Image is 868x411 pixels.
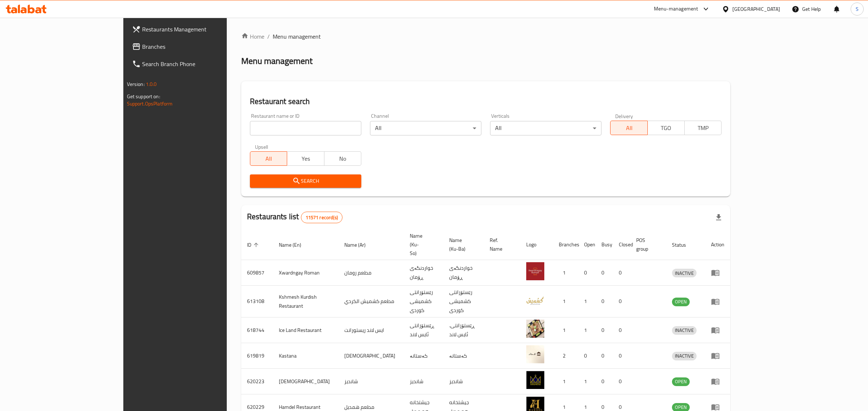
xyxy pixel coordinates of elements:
[404,260,443,286] td: خواردنگەی ڕۆمان
[279,241,311,249] span: Name (En)
[490,121,601,135] div: All
[443,260,484,286] td: خواردنگەی ڕۆمان
[710,209,727,226] div: Export file
[578,369,596,394] td: 1
[241,32,730,41] nav: breadcrumb
[613,123,644,133] span: All
[443,343,484,369] td: کەستانە
[553,260,578,286] td: 1
[443,286,484,317] td: رێستۆرانتی کشمیشى كوردى
[596,317,613,343] td: 0
[142,60,263,68] span: Search Branch Phone
[410,232,435,258] span: Name (Ku-So)
[142,42,263,51] span: Branches
[684,121,722,135] button: TMP
[250,121,361,135] input: Search for restaurant name or ID..
[273,317,339,343] td: Ice Land Restaurant
[267,32,270,41] li: /
[404,343,443,369] td: کەستانە
[449,236,475,253] span: Name (Ku-Ba)
[142,25,263,34] span: Restaurants Management
[250,174,361,188] button: Search
[127,92,160,101] span: Get support on:
[250,96,722,107] h2: Restaurant search
[273,260,339,286] td: Xwardngay Roman
[255,144,268,149] label: Upsell
[520,229,553,260] th: Logo
[290,153,321,164] span: Yes
[613,229,630,260] th: Closed
[672,298,690,306] span: OPEN
[553,369,578,394] td: 1
[613,369,630,394] td: 0
[127,79,145,89] span: Version:
[654,5,698,13] div: Menu-management
[672,352,697,360] span: INACTIVE
[672,269,697,277] div: INACTIVE
[578,260,596,286] td: 0
[273,32,321,41] span: Menu management
[647,121,685,135] button: TGO
[146,79,157,89] span: 1.0.0
[301,212,342,223] div: Total records count
[247,211,342,223] h2: Restaurants list
[443,317,484,343] td: .ڕێستۆرانتی ئایس لاند
[613,260,630,286] td: 0
[711,297,724,306] div: Menu
[339,317,404,343] td: ايس لاند ريستورانت
[672,377,690,386] div: OPEN
[273,343,339,369] td: Kastana
[404,369,443,394] td: شانديز
[636,236,658,253] span: POS group
[672,241,695,249] span: Status
[526,262,544,280] img: Xwardngay Roman
[578,317,596,343] td: 1
[301,214,342,221] span: 11571 record(s)
[711,351,724,360] div: Menu
[273,286,339,317] td: Kshmesh Kurdish Restaurant
[553,317,578,343] td: 1
[596,260,613,286] td: 0
[490,236,512,253] span: Ref. Name
[651,123,682,133] span: TGO
[672,269,697,277] span: INACTIVE
[339,369,404,394] td: شانديز
[615,113,633,118] label: Delivery
[247,241,261,249] span: ID
[344,241,375,249] span: Name (Ar)
[404,317,443,343] td: ڕێستۆرانتی ئایس لاند
[126,55,268,73] a: Search Branch Phone
[711,326,724,334] div: Menu
[613,317,630,343] td: 0
[613,343,630,369] td: 0
[126,21,268,38] a: Restaurants Management
[596,286,613,317] td: 0
[705,229,730,260] th: Action
[287,151,324,166] button: Yes
[327,153,358,164] span: No
[856,5,859,13] span: S
[127,99,173,108] a: Support.OpsPlatform
[578,286,596,317] td: 1
[526,371,544,389] img: Shandiz
[553,229,578,260] th: Branches
[253,153,284,164] span: All
[732,5,780,13] div: [GEOGRAPHIC_DATA]
[324,151,361,166] button: No
[578,343,596,369] td: 0
[526,291,544,309] img: Kshmesh Kurdish Restaurant
[596,229,613,260] th: Busy
[404,286,443,317] td: رێستۆرانتی کشمیشى كوردى
[443,369,484,394] td: شانديز
[672,326,697,334] span: INACTIVE
[711,377,724,386] div: Menu
[553,286,578,317] td: 1
[273,369,339,394] td: [DEMOGRAPHIC_DATA]
[688,123,719,133] span: TMP
[596,369,613,394] td: 0
[711,268,724,277] div: Menu
[526,345,544,363] img: Kastana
